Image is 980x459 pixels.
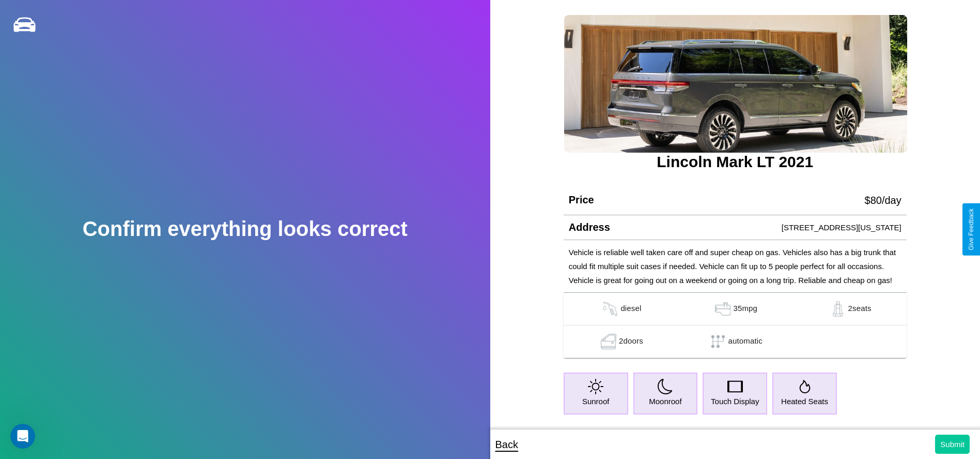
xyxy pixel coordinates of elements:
p: Heated Seats [781,394,828,408]
p: automatic [728,334,763,349]
p: diesel [620,301,641,317]
p: Vehicle is reliable well taken care off and super cheap on gas. Vehicles also has a big trunk tha... [569,245,901,287]
h2: Confirm everything looks correct [83,217,408,241]
h4: Price [569,194,594,206]
p: [STREET_ADDRESS][US_STATE] [782,220,901,234]
p: Sunroof [582,394,610,408]
h3: Lincoln Mark LT 2021 [564,153,907,171]
img: gas [828,301,848,317]
p: Back [495,435,518,454]
p: $ 80 /day [865,191,901,210]
div: Give Feedback [968,209,975,250]
img: gas [598,334,619,349]
h4: Address [569,221,610,233]
p: 2 doors [619,334,643,349]
table: simple table [564,293,907,358]
button: Submit [935,435,970,454]
img: gas [712,301,733,317]
iframe: Intercom live chat [10,424,35,449]
p: 2 seats [848,301,872,317]
p: Moonroof [649,394,681,408]
img: gas [600,301,620,317]
p: Touch Display [711,394,759,408]
p: 35 mpg [733,301,757,317]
